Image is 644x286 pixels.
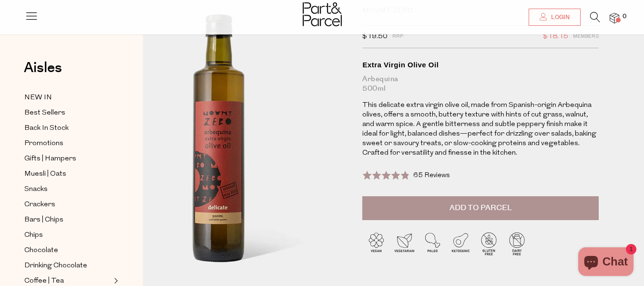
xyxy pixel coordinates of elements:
[362,230,390,258] img: P_P-ICONS-Live_Bec_V11_Vegan.svg
[24,169,66,180] span: Muesli | Oats
[543,31,568,43] span: $18.15
[24,168,111,180] a: Muesli | Oats
[24,122,111,134] a: Back In Stock
[24,184,48,195] span: Snacks
[24,230,43,241] span: Chips
[24,199,111,211] a: Crackers
[475,230,503,258] img: P_P-ICONS-Live_Bec_V11_Gluten_Free.svg
[24,107,65,119] span: Best Sellers
[392,31,403,43] span: RRP
[303,2,342,26] img: Part&Parcel
[362,74,599,94] div: Arbequina 500ml
[573,31,599,43] span: Members
[620,12,629,21] span: 0
[24,214,111,226] a: Bars | Chips
[24,107,111,119] a: Best Sellers
[450,202,512,213] span: Add to Parcel
[24,244,111,256] a: Chocolate
[24,61,62,85] a: Aisles
[610,13,619,23] a: 0
[24,92,52,104] span: NEW IN
[24,153,76,165] span: Gifts | Hampers
[575,247,636,278] inbox-online-store-chat: Shopify online store chat
[24,245,58,256] span: Chocolate
[24,138,111,149] a: Promotions
[24,260,111,272] a: Drinking Chocolate
[447,230,475,258] img: P_P-ICONS-Live_Bec_V11_Ketogenic.svg
[390,230,419,258] img: P_P-ICONS-Live_Bec_V11_Vegetarian.svg
[24,92,111,104] a: NEW IN
[362,60,599,70] div: Extra Virgin Olive Oil
[24,229,111,241] a: Chips
[24,260,87,272] span: Drinking Chocolate
[24,138,63,149] span: Promotions
[413,172,450,179] span: 65 Reviews
[24,57,62,78] span: Aisles
[24,153,111,165] a: Gifts | Hampers
[24,183,111,195] a: Snacks
[362,31,388,43] span: $19.50
[529,9,581,26] a: Login
[419,230,447,258] img: P_P-ICONS-Live_Bec_V11_Paleo.svg
[362,101,599,158] p: This delicate extra virgin olive oil, made from Spanish-origin Arbequina olives, offers a smooth,...
[24,214,63,226] span: Bars | Chips
[362,196,599,220] button: Add to Parcel
[503,230,531,258] img: P_P-ICONS-Live_Bec_V11_Dairy_Free.svg
[549,13,570,21] span: Login
[24,199,55,211] span: Crackers
[24,123,69,134] span: Back In Stock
